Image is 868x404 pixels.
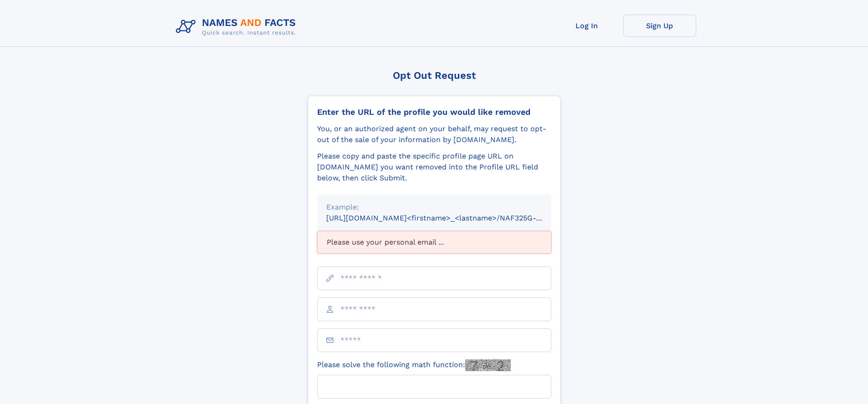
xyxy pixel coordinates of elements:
small: [URL][DOMAIN_NAME]<firstname>_<lastname>/NAF325G-xxxxxxxx [326,214,569,222]
div: Opt Out Request [308,70,561,81]
div: Enter the URL of the profile you would like removed [317,107,551,117]
a: Log In [550,15,623,37]
a: Sign Up [623,15,696,37]
div: Please use your personal email ... [317,231,551,254]
label: Please solve the following math function: [317,359,511,371]
img: Logo Names and Facts [172,15,303,39]
div: You, or an authorized agent on your behalf, may request to opt-out of the sale of your informatio... [317,123,551,145]
div: Example: [326,202,542,213]
div: Please copy and paste the specific profile page URL on [DOMAIN_NAME] you want removed into the Pr... [317,151,551,184]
